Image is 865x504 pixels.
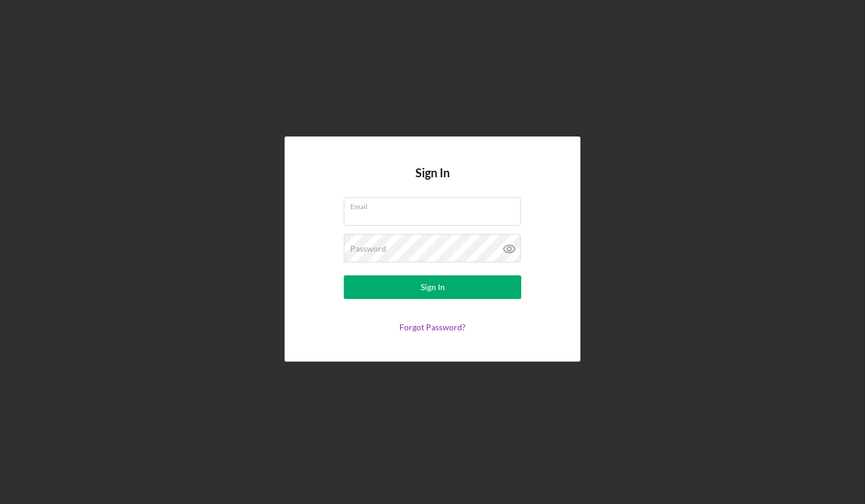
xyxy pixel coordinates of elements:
a: Forgot Password? [399,322,466,332]
div: Sign In [421,275,445,299]
button: Sign In [344,275,521,299]
h4: Sign In [415,166,450,197]
label: Email [350,198,521,211]
label: Password [350,244,386,253]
